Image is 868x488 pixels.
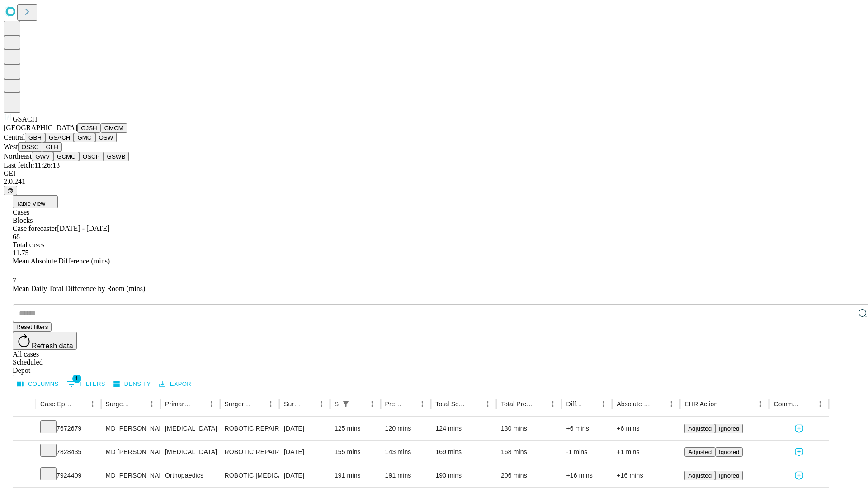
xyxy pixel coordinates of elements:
div: GEI [4,169,864,178]
div: Absolute Difference [617,400,651,408]
span: West [4,143,18,150]
button: Show filters [65,377,108,391]
button: GSWB [104,152,129,161]
div: 7924409 [40,464,97,487]
div: Orthopaedics [165,464,215,487]
span: Refresh data [32,342,73,350]
span: Adjusted [688,449,712,455]
span: 7 [13,277,16,284]
button: Ignored [715,424,743,433]
div: 2.0.241 [4,178,864,186]
button: Menu [754,398,767,410]
button: GSACH [45,133,74,142]
button: Sort [652,398,665,410]
button: Sort [74,398,86,410]
button: Menu [481,398,494,410]
div: Difference [566,400,584,408]
span: Mean Absolute Difference (mins) [13,257,110,265]
button: Density [111,377,153,391]
div: Primary Service [165,400,191,408]
button: Ignored [715,447,743,457]
button: Adjusted [684,424,715,433]
div: Total Scheduled Duration [435,400,468,408]
button: @ [4,186,17,195]
button: GLH [42,142,61,152]
button: Table View [13,195,58,208]
button: GMC [74,133,95,142]
button: GBH [25,133,45,142]
div: ROBOTIC [MEDICAL_DATA] TOTAL HIP [225,464,275,487]
button: Menu [86,398,99,410]
div: Surgery Name [225,400,251,408]
div: [MEDICAL_DATA] [165,441,215,464]
div: 1 active filter [340,398,352,410]
div: ROBOTIC REPAIR INITIAL INCISIONAL /VENTRAL [MEDICAL_DATA] REDUCIBLE [225,441,275,464]
div: +6 mins [566,417,608,440]
div: 191 mins [335,464,376,487]
button: Sort [801,398,814,410]
button: GCMC [53,152,79,161]
div: MD [PERSON_NAME] [106,464,156,487]
button: OSW [95,133,117,142]
button: Menu [665,398,678,410]
button: Sort [718,398,731,410]
button: Expand [18,421,31,437]
div: 206 mins [501,464,557,487]
button: Show filters [340,398,352,410]
span: Total cases [13,241,44,249]
div: 7828435 [40,441,97,464]
button: Export [157,377,197,391]
div: +16 mins [617,464,675,487]
button: Menu [416,398,429,410]
div: MD [PERSON_NAME] [106,441,156,464]
button: OSCP [79,152,104,161]
div: [MEDICAL_DATA] [165,417,215,440]
div: 124 mins [435,417,492,440]
button: Sort [469,398,481,410]
button: Refresh data [13,332,77,350]
button: Reset filters [13,322,52,332]
div: Comments [774,400,800,408]
span: Table View [16,200,45,207]
span: Reset filters [16,324,48,330]
button: OSSC [18,142,42,152]
button: Menu [597,398,610,410]
span: @ [7,187,14,194]
span: Ignored [719,449,739,455]
span: 11.75 [13,249,28,257]
div: 169 mins [435,441,492,464]
span: GSACH [13,115,37,123]
button: Menu [264,398,277,410]
span: Case forecaster [13,225,57,232]
div: [DATE] [284,464,325,487]
span: Mean Daily Total Difference by Room (mins) [13,285,145,292]
div: [DATE] [284,417,325,440]
span: Ignored [719,472,739,479]
span: Ignored [719,425,739,432]
div: +1 mins [617,441,675,464]
button: Sort [133,398,146,410]
div: Predicted In Room Duration [385,400,403,408]
div: 7672679 [40,417,97,440]
button: Expand [18,445,31,460]
div: 125 mins [335,417,376,440]
button: Sort [302,398,315,410]
span: Adjusted [688,472,712,479]
button: GWV [32,152,53,161]
span: 68 [13,233,20,240]
span: [GEOGRAPHIC_DATA] [4,124,77,131]
div: [DATE] [284,441,325,464]
div: ROBOTIC REPAIR INITIAL [MEDICAL_DATA] REDUCIBLE AGE [DEMOGRAPHIC_DATA] OR MORE [225,417,275,440]
span: Last fetch: 11:26:13 [4,161,60,169]
div: +6 mins [617,417,675,440]
div: 190 mins [435,464,492,487]
span: [DATE] - [DATE] [57,225,109,232]
button: Adjusted [684,471,715,480]
div: Surgery Date [284,400,302,408]
button: Adjusted [684,447,715,457]
span: Adjusted [688,425,712,432]
button: Menu [366,398,378,410]
button: Sort [534,398,547,410]
div: Scheduled In Room Duration [335,400,339,408]
div: 191 mins [385,464,427,487]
